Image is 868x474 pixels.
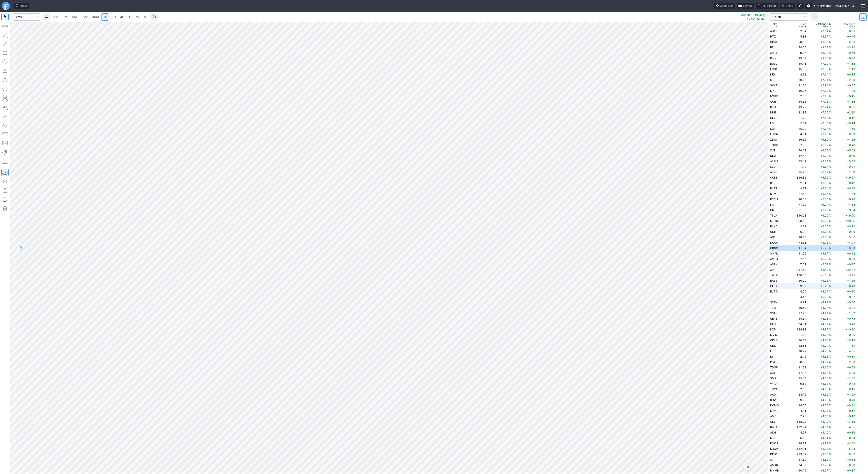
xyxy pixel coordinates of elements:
span: BULL [770,62,777,65]
span: [DATE] 7:27 PM ET [834,4,858,8]
span: +7.95 [821,67,828,71]
span: % [829,252,831,255]
a: D [127,13,134,21]
span: AMPX [770,257,778,261]
span: % [829,170,831,174]
span: TSLA [770,214,777,217]
td: 31.32 [787,110,807,115]
span: +7.76 [821,100,828,103]
span: +8.00 [821,57,828,60]
span: +6.71 [821,160,828,163]
td: 8.22 [787,186,807,191]
span: +0.21 [847,225,855,228]
span: +6.82 [821,143,828,147]
span: UNIT [770,230,777,233]
td: 27.52 [787,191,807,196]
span: +6.34 [821,192,828,196]
span: +8.28 [821,46,828,49]
span: +8.57 [821,35,828,38]
button: Layout [737,3,754,9]
a: M [142,13,149,21]
button: Brush [1,113,9,120]
span: FIG [770,203,774,206]
button: Drawings Autosave: On [1,169,9,176]
span: +7.94 [821,78,828,82]
span: +7.74 [821,105,828,109]
span: +6.34 [821,187,828,190]
button: Lock drawings [1,187,9,194]
span: XYZ [770,149,776,152]
span: APP [770,268,776,271]
span: +1.58 [847,170,855,174]
span: LUMN [770,132,778,136]
span: % [829,29,831,33]
span: QUBT [770,100,778,103]
span: +5.03 [847,149,855,152]
span: % [829,192,831,196]
td: 9.07 [787,50,807,55]
td: 12.55 [787,153,807,158]
span: +8.10 [821,51,828,54]
span: ON [770,208,774,212]
td: 1.12 [787,164,807,169]
span: COIN [770,176,777,179]
a: 1H [101,13,109,21]
td: 319.85 [787,175,807,180]
span: LDI [770,122,774,125]
td: 7.01 [787,262,807,267]
td: 3.68 [787,224,807,229]
p: AH: +0.36 (3.26%) [741,14,765,17]
span: +1.26 [847,138,855,141]
td: 19.55 [787,137,807,142]
span: +1.20 [847,89,855,92]
span: % [829,67,831,71]
button: Rectangle [1,49,9,57]
span: +2.20 [847,111,855,114]
button: Search [34,13,40,21]
span: SKYT [770,84,778,87]
input: Search [12,13,41,21]
span: +4.07 [847,241,855,244]
span: % [829,100,831,103]
span: Layout [743,4,752,8]
span: +0.12 [847,181,855,185]
span: +0.36 [847,230,855,233]
span: +6.67 [821,165,828,168]
td: 51.85 [787,207,807,213]
button: Arrow [1,40,9,47]
button: Drawing mode: Single [1,160,9,167]
td: 79.49 [787,158,807,164]
span: +0.97 [847,57,855,60]
button: Remove all autosaved drawings [1,205,9,212]
span: +6.00 [821,236,828,239]
span: +7.92 [821,89,828,92]
span: +20.55 [845,219,855,223]
span: D [129,15,131,19]
span: % [829,62,831,65]
a: 5M [70,13,79,21]
span: % [829,35,831,38]
span: % [829,154,831,158]
td: 2.01 [787,180,807,186]
span: +0.79 [847,154,855,158]
span: +3.71 [847,46,855,49]
span: DOCU [770,241,778,244]
span: +6.23 [821,208,828,212]
div: Ticker [770,22,778,26]
span: +0.38 [847,257,855,261]
td: 2.64 [787,28,807,34]
button: Settings [805,3,812,9]
td: 11.55 [787,251,807,256]
td: 2.06 [787,93,807,99]
span: % [829,46,831,49]
span: % [829,127,831,130]
span: +19.57 [845,176,855,179]
span: +2.88 [847,78,855,82]
span: NNE [770,111,776,114]
span: 5M [72,15,77,19]
span: % [829,89,831,92]
span: +1.14 [847,100,855,103]
button: Ellipse [1,76,9,84]
td: 98.46 [787,234,807,240]
span: % [829,84,831,87]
